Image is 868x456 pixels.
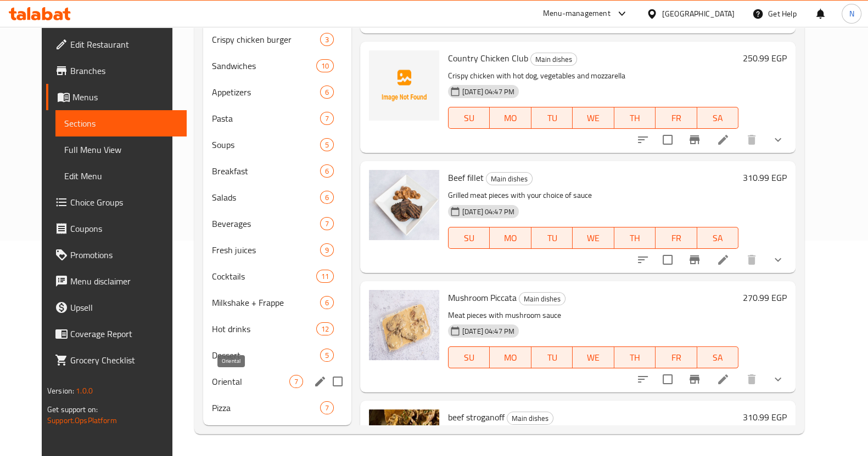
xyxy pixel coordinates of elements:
[716,253,730,266] a: Edit menu item
[70,248,178,261] span: Promotions
[660,230,692,246] span: FR
[317,271,333,282] span: 11
[212,86,320,99] span: Appetizers
[369,170,439,240] img: Beef fillet
[656,227,697,249] button: FR
[486,172,533,185] div: Main dishes
[212,349,320,362] span: Dessert
[203,79,351,105] div: Appetizers6
[212,138,320,151] div: Soups
[320,138,334,151] div: items
[321,298,333,308] span: 6
[212,59,316,72] span: Sandwiches
[320,349,334,362] div: items
[458,87,519,97] span: [DATE] 04:47 PM
[656,346,697,368] button: FR
[70,64,178,77] span: Branches
[203,368,351,395] div: Oriental7edit
[320,401,334,414] div: items
[660,350,692,366] span: FR
[614,346,656,368] button: TH
[321,245,333,255] span: 9
[289,375,303,388] div: items
[212,401,320,414] span: Pizza
[64,169,178,183] span: Edit Menu
[321,219,333,229] span: 7
[660,110,692,126] span: FR
[321,87,333,98] span: 6
[203,158,351,184] div: Breakfast6
[702,110,734,126] span: SA
[64,143,178,156] span: Full Menu View
[212,33,320,46] span: Crispy chicken burger
[619,230,651,246] span: TH
[448,69,738,83] p: Crispy chicken with hot dog, vegetables and mozzarella
[494,350,527,366] span: MO
[490,107,531,129] button: MO
[203,132,351,158] div: Soups5
[321,140,333,150] span: 5
[212,191,320,204] span: Salads
[656,248,679,271] span: Select to update
[490,346,531,368] button: MO
[46,242,187,268] a: Promotions
[47,384,74,398] span: Version:
[70,222,178,235] span: Coupons
[614,107,656,129] button: TH
[743,50,787,66] h6: 250.99 EGP
[46,189,187,215] a: Choice Groups
[316,270,334,283] div: items
[771,133,785,146] svg: Show Choices
[212,112,320,125] span: Pasta
[536,350,568,366] span: TU
[486,173,532,185] span: Main dishes
[656,107,697,129] button: FR
[320,217,334,230] div: items
[203,26,351,53] div: Crispy chicken burger3
[320,296,334,309] div: items
[448,227,490,249] button: SU
[317,324,333,334] span: 12
[312,373,328,390] button: edit
[448,107,490,129] button: SU
[320,86,334,99] div: items
[630,366,656,392] button: sort-choices
[716,373,730,386] a: Edit menu item
[369,50,439,121] img: Country Chicken Club
[662,8,735,20] div: [GEOGRAPHIC_DATA]
[531,346,573,368] button: TU
[543,7,611,20] div: Menu-management
[46,58,187,84] a: Branches
[203,105,351,132] div: Pasta7
[70,354,178,367] span: Grocery Checklist
[64,117,178,130] span: Sections
[203,289,351,316] div: Milkshake + Frappe6
[614,227,656,249] button: TH
[212,375,289,388] span: Oriental
[743,409,787,425] h6: 310.99 EGP
[46,268,187,294] a: Menu disclaimer
[771,253,785,266] svg: Show Choices
[494,230,527,246] span: MO
[46,215,187,242] a: Coupons
[212,217,320,230] span: Beverages
[55,136,187,163] a: Full Menu View
[743,290,787,305] h6: 270.99 EGP
[738,247,765,273] button: delete
[448,289,517,306] span: Mushroom Piccata
[630,127,656,153] button: sort-choices
[697,107,738,129] button: SA
[212,322,316,335] span: Hot drinks
[573,346,614,368] button: WE
[212,296,320,309] div: Milkshake + Frappe
[212,270,316,283] span: Cocktails
[536,230,568,246] span: TU
[448,409,505,425] span: beef stroganoff
[320,243,334,256] div: items
[317,61,333,71] span: 10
